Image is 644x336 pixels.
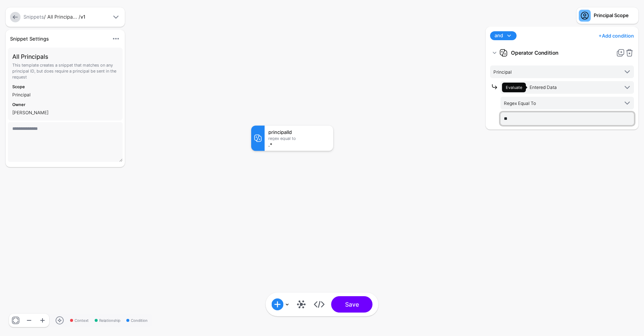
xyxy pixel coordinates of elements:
strong: Operator Condition [511,46,613,60]
span: Principal [493,69,512,75]
button: Save [331,296,373,313]
span: + [599,33,602,39]
div: principalId [268,129,329,135]
span: Entered Data [530,84,557,90]
div: Snippet Settings [7,35,108,42]
a: Add condition [599,30,634,42]
p: This template creates a snippet that matches on any principal ID, but does require a principal be... [12,63,118,80]
strong: Owner [12,102,25,107]
div: Regex Equal To [268,136,329,141]
strong: v1 [80,14,85,20]
a: Snippets [23,14,44,20]
h3: All Principals [12,52,118,61]
span: Context [70,318,89,323]
span: and [495,32,503,39]
span: Relationship [95,318,120,323]
div: Principal [12,92,118,98]
div: Principal Scope [594,12,629,19]
span: Evaluate [506,85,522,90]
span: Condition [126,318,148,323]
app-identifier: [PERSON_NAME] [12,110,48,115]
span: Regex Equal To [504,100,536,106]
div: / All Principa... / [22,13,110,21]
strong: Scope [12,84,25,89]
